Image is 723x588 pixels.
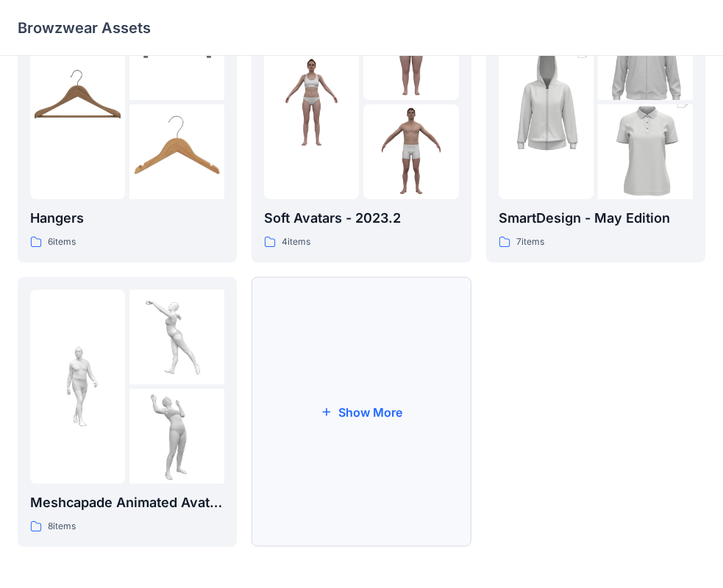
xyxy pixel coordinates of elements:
[48,519,76,534] p: 8 items
[363,104,458,199] img: folder 3
[18,18,151,38] p: Browzwear Assets
[252,277,471,547] button: Show More
[499,208,693,229] p: SmartDesign - May Edition
[18,277,237,547] a: folder 1folder 2folder 3Meshcapade Animated Avatars8items
[129,290,224,384] img: folder 2
[48,234,76,250] p: 6 items
[499,31,594,173] img: folder 1
[30,492,224,513] p: Meshcapade Animated Avatars
[264,54,359,149] img: folder 1
[30,339,125,434] img: folder 1
[129,104,224,199] img: folder 3
[30,208,224,229] p: Hangers
[264,208,458,229] p: Soft Avatars - 2023.2
[516,234,544,250] p: 7 items
[282,234,310,250] p: 4 items
[129,389,224,484] img: folder 3
[30,54,125,149] img: folder 1
[598,81,693,223] img: folder 3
